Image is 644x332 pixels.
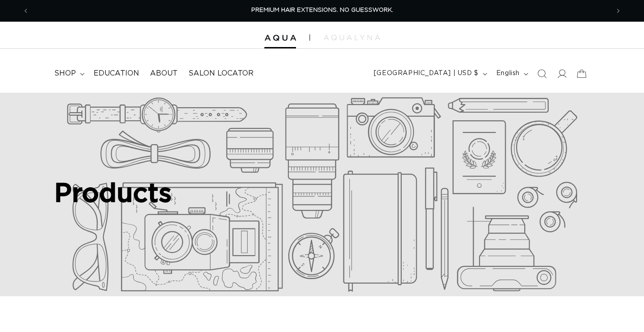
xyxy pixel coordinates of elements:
[188,69,254,78] span: Salon Locator
[150,69,178,78] span: About
[496,69,520,78] span: English
[608,2,628,19] button: Next announcement
[491,65,532,82] button: English
[251,7,393,13] span: PREMIUM HAIR EXTENSIONS. NO GUESSWORK.
[368,65,491,82] button: [GEOGRAPHIC_DATA] | USD $
[54,69,76,78] span: shop
[264,35,296,41] img: Aqua Hair Extensions
[532,64,552,84] summary: Search
[49,63,88,84] summary: shop
[94,69,139,78] span: Education
[374,69,479,78] span: [GEOGRAPHIC_DATA] | USD $
[183,63,259,84] a: Salon Locator
[54,176,258,208] h2: Products
[324,35,380,40] img: aqualyna.com
[16,2,36,19] button: Previous announcement
[88,63,145,84] a: Education
[145,63,183,84] a: About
